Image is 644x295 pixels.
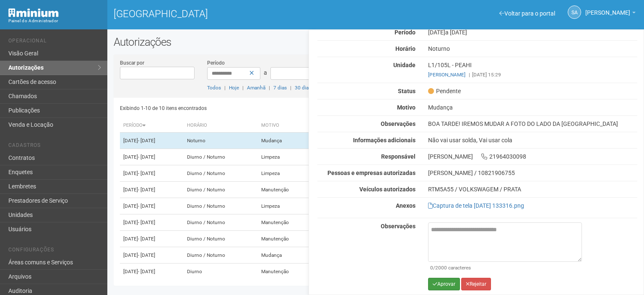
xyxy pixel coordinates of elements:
[8,247,101,256] li: Configurações
[422,104,644,111] div: Mudança
[395,45,415,52] strong: Horário
[258,247,315,264] td: Mudança
[207,85,221,91] a: Todos
[327,170,415,176] strong: Pessoas e empresas autorizadas
[184,165,258,182] td: Diurno / Noturno
[184,231,258,247] td: Diurno / Noturno
[395,29,415,36] strong: Período
[120,165,184,182] td: [DATE]
[184,198,258,214] td: Diurno / Noturno
[359,186,415,193] strong: Veículos autorizados
[247,85,265,91] a: Amanhã
[120,119,184,133] th: Período
[120,102,376,115] div: Exibindo 1-10 de 10 itens encontrados
[258,119,315,133] th: Motivo
[422,45,644,52] div: Noturno
[273,85,287,91] a: 7 dias
[184,247,258,264] td: Diurno / Noturno
[499,10,555,17] a: Voltar para o portal
[120,198,184,214] td: [DATE]
[397,104,415,111] strong: Motivo
[381,120,415,127] strong: Observações
[184,264,258,280] td: Diurno
[585,10,636,17] a: [PERSON_NAME]
[430,265,433,271] span: 0
[258,182,315,198] td: Manutenção
[428,278,460,290] button: Aprovar
[585,1,630,16] span: Silvio Anjos
[184,149,258,165] td: Diurno / Noturno
[138,187,155,193] span: - [DATE]
[428,169,637,177] div: [PERSON_NAME] / 10821906755
[120,149,184,165] td: [DATE]
[207,59,225,67] label: Período
[258,214,315,231] td: Manutenção
[430,264,580,272] div: /2000 caracteres
[428,87,461,95] span: Pendente
[184,214,258,231] td: Diurno / Noturno
[393,62,415,68] strong: Unidade
[381,153,415,160] strong: Responsável
[461,278,491,290] button: Rejeitar
[184,119,258,133] th: Horário
[184,133,258,149] td: Noturno
[120,247,184,264] td: [DATE]
[138,236,155,242] span: - [DATE]
[120,182,184,198] td: [DATE]
[290,85,291,91] span: |
[422,61,644,78] div: L1/105L - PEAHI
[120,214,184,231] td: [DATE]
[258,198,315,214] td: Limpeza
[184,182,258,198] td: Diurno / Noturno
[422,29,644,36] div: [DATE]
[120,59,144,67] label: Buscar por
[258,133,315,149] td: Mudança
[398,88,415,94] strong: Status
[422,136,644,144] div: Não vai usar solda, Vai usar cola
[422,153,644,160] div: [PERSON_NAME] 21964030098
[269,85,270,91] span: |
[258,165,315,182] td: Limpeza
[138,154,155,160] span: - [DATE]
[138,269,155,274] span: - [DATE]
[295,85,311,91] a: 30 dias
[445,29,467,36] span: a [DATE]
[120,264,184,280] td: [DATE]
[114,8,369,19] h1: [GEOGRAPHIC_DATA]
[264,69,267,76] span: a
[138,170,155,176] span: - [DATE]
[8,8,59,17] img: Minium
[428,202,524,209] a: Captura de tela [DATE] 133316.png
[229,85,239,91] a: Hoje
[120,133,184,149] td: [DATE]
[138,203,155,209] span: - [DATE]
[138,219,155,225] span: - [DATE]
[114,36,638,48] h2: Autorizações
[242,85,244,91] span: |
[396,202,415,209] strong: Anexos
[428,185,637,193] div: RTM5A55 / VOLKSWAGEM / PRATA
[120,231,184,247] td: [DATE]
[224,85,226,91] span: |
[353,137,415,144] strong: Informações adicionais
[258,231,315,247] td: Manutenção
[8,17,101,25] div: Painel do Administrador
[138,138,155,144] span: - [DATE]
[381,223,415,230] strong: Observações
[422,120,644,128] div: BOA TARDE! IREMOS MUDAR A FOTO DO LADO DA [GEOGRAPHIC_DATA]
[428,71,637,78] div: [DATE] 15:29
[8,38,101,47] li: Operacional
[568,5,581,19] a: SA
[258,264,315,280] td: Manutenção
[428,72,465,78] a: [PERSON_NAME]
[138,252,155,258] span: - [DATE]
[8,142,101,151] li: Cadastros
[469,72,470,78] span: |
[258,149,315,165] td: Limpeza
